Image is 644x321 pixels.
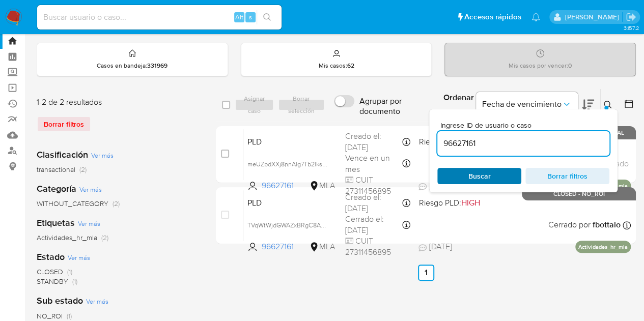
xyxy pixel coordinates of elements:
span: s [249,12,252,22]
span: Accesos rápidos [464,12,521,22]
p: nicolas.fernandezallen@mercadolibre.com [565,12,622,22]
a: Notificaciones [531,13,540,21]
span: 3.157.2 [623,24,639,32]
span: Alt [235,12,243,22]
a: Salir [626,12,636,22]
input: Buscar usuario o caso... [37,11,282,24]
button: search-icon [257,10,277,24]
